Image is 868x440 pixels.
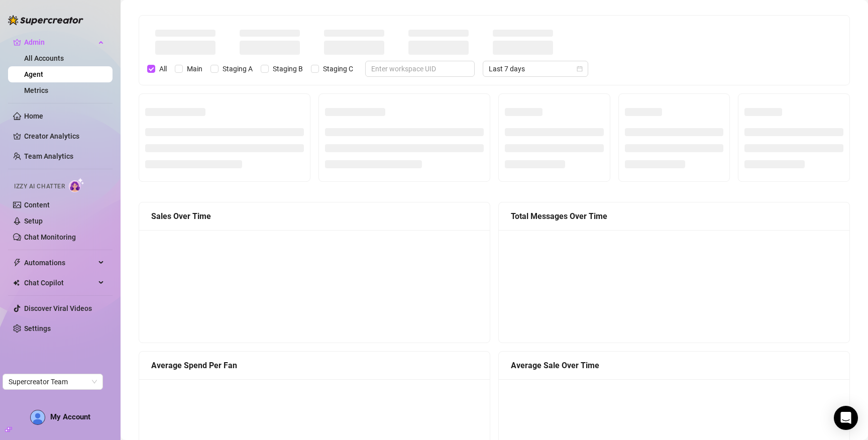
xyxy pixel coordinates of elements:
[24,217,43,225] a: Setup
[269,63,307,74] span: Staging B
[489,61,582,76] span: Last 7 days
[9,374,97,389] span: Supercreator Team
[155,63,171,74] span: All
[24,233,76,241] a: Chat Monitoring
[511,210,837,223] div: Total Messages Over Time
[834,406,858,430] div: Open Intercom Messenger
[24,54,64,62] a: All Accounts
[24,201,50,209] a: Content
[8,15,83,25] img: logo-BBDzfeDw.svg
[14,182,65,191] span: Izzy AI Chatter
[577,66,583,72] span: calendar
[5,426,12,433] span: build
[24,255,95,271] span: Automations
[13,279,20,286] img: Chat Copilot
[151,210,478,223] div: Sales Over Time
[24,304,92,312] a: Discover Viral Videos
[24,128,104,144] a: Creator Analytics
[371,63,461,74] input: Enter workspace UID
[24,86,48,94] a: Metrics
[69,178,84,192] img: AI Chatter
[319,63,357,74] span: Staging C
[13,259,21,267] span: thunderbolt
[183,63,206,74] span: Main
[50,412,90,421] span: My Account
[219,63,257,74] span: Staging A
[511,359,837,372] div: Average Sale Over Time
[24,112,43,120] a: Home
[24,34,95,50] span: Admin
[24,70,43,78] a: Agent
[31,410,45,424] img: AD_cMMTxCeTpmN1d5MnKJ1j-_uXZCpTKapSSqNGg4PyXtR_tCW7gZXTNmFz2tpVv9LSyNV7ff1CaS4f4q0HLYKULQOwoM5GQR...
[24,275,95,291] span: Chat Copilot
[24,324,51,333] a: Settings
[24,152,73,160] a: Team Analytics
[151,359,478,372] div: Average Spend Per Fan
[13,38,21,46] span: crown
